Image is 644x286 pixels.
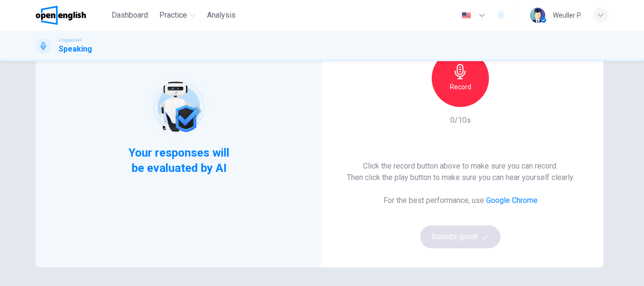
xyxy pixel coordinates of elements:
h6: Click the record button above to make sure you can record. Then click the play button to make sur... [347,160,574,183]
div: Weuller P. [553,10,582,21]
button: Record [432,50,489,107]
img: Profile picture [530,8,545,23]
span: Practice [159,10,187,21]
a: Google Chrome [486,196,538,205]
h6: Record [450,81,471,93]
h6: For the best performance, use [384,195,538,206]
img: en [460,12,472,19]
span: Linguaskill [59,37,82,43]
span: Your responses will be evaluated by AI [121,145,237,176]
span: Dashboard [112,10,148,21]
h1: Speaking [59,43,92,55]
a: OpenEnglish logo [36,6,108,25]
span: Analysis [207,10,236,21]
button: Analysis [203,7,239,24]
button: Practice [156,7,199,24]
img: OpenEnglish logo [36,6,86,25]
img: robot icon [148,76,209,137]
button: Dashboard [108,7,152,24]
h6: 0/10s [450,115,471,126]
